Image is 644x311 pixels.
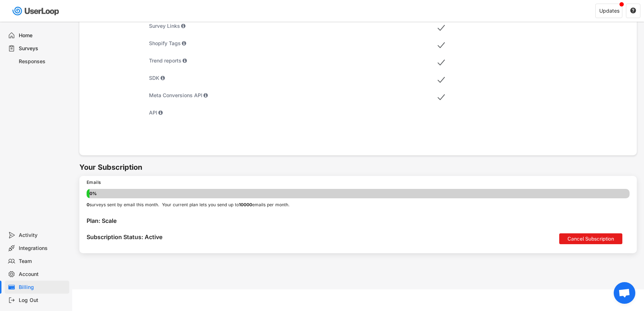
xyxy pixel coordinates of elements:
div: Surveys [19,45,66,52]
text:  [630,7,636,14]
img: MobileAcceptMajor.svg [438,92,445,103]
img: MobileAcceptMajor.svg [438,57,445,68]
div: Updates [599,8,619,13]
img: MobileAcceptMajor.svg [438,40,445,51]
div: Shopify Tags [149,40,423,47]
div: Emails [87,180,159,185]
div: SDK [149,74,423,82]
h6: Your Subscription [79,163,644,172]
div: Plan: Scale [87,217,630,226]
button:  [630,8,636,14]
div: surveys sent by email this month. Your current plan lets you send up to emails per month. [87,202,630,208]
div: Meta Conversions API [149,92,423,99]
strong: 10000 [239,202,252,207]
button: Cancel Subscription [559,233,622,244]
div: API [149,109,423,116]
img: userloop-logo-01.svg [11,4,62,18]
img: MobileAcceptMajor.svg [438,22,445,33]
div: Integrations [19,245,66,252]
div: Billing [19,284,66,291]
strong: 0 [87,202,89,207]
div: Home [19,32,66,39]
div: Account [19,271,66,278]
div: Responses [19,58,66,65]
div: 0% [88,189,628,198]
div: Subscription Status: Active [87,233,559,242]
div: Open chat [614,282,635,304]
div: Activity [19,232,66,239]
div: Team [19,258,66,265]
div: Log Out [19,297,66,304]
img: MobileAcceptMajor.svg [438,74,445,85]
div: Survey Links [149,22,423,30]
div: Trend reports [149,57,423,64]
